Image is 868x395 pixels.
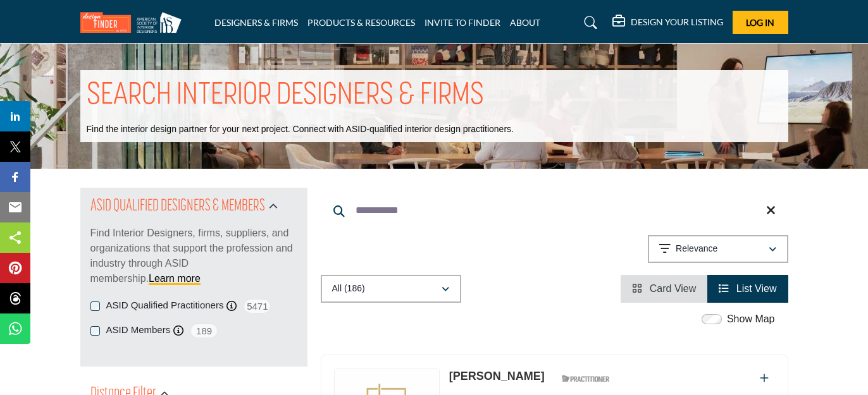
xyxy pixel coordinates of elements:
[736,283,777,294] span: List View
[557,371,614,387] img: ASID Qualified Practitioners Badge Icon
[612,15,723,30] div: DESIGN YOUR LISTING
[106,298,224,313] label: ASID Qualified Practitioners
[572,13,605,33] a: Search
[321,195,788,226] input: Search Keyword
[90,195,265,218] h2: ASID QUALIFIED DESIGNERS & MEMBERS
[243,298,271,314] span: 5471
[631,16,723,28] h5: DESIGN YOUR LISTING
[760,373,769,384] a: Add To List
[106,323,171,337] label: ASID Members
[648,235,788,263] button: Relevance
[425,17,500,28] a: INVITE TO FINDER
[621,275,707,303] li: Card View
[733,11,788,34] button: Log In
[719,283,776,294] a: View List
[190,323,218,339] span: 189
[632,283,696,294] a: View Card
[149,273,201,284] a: Learn more
[449,368,545,385] p: John McClain
[676,243,717,255] p: Relevance
[727,312,775,327] label: Show Map
[90,326,100,336] input: ASID Members checkbox
[90,226,297,286] p: Find Interior Designers, firms, suppliers, and organizations that support the profession and indu...
[87,123,514,136] p: Find the interior design partner for your next project. Connect with ASID-qualified interior desi...
[321,275,461,303] button: All (186)
[746,17,774,28] span: Log In
[80,12,188,33] img: Site Logo
[332,283,365,295] p: All (186)
[650,283,697,294] span: Card View
[707,275,788,303] li: List View
[307,17,415,28] a: PRODUCTS & RESOURCES
[214,17,298,28] a: DESIGNERS & FIRMS
[510,17,540,28] a: ABOUT
[87,76,484,116] h1: SEARCH INTERIOR DESIGNERS & FIRMS
[449,370,545,382] a: [PERSON_NAME]
[90,301,100,311] input: ASID Qualified Practitioners checkbox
